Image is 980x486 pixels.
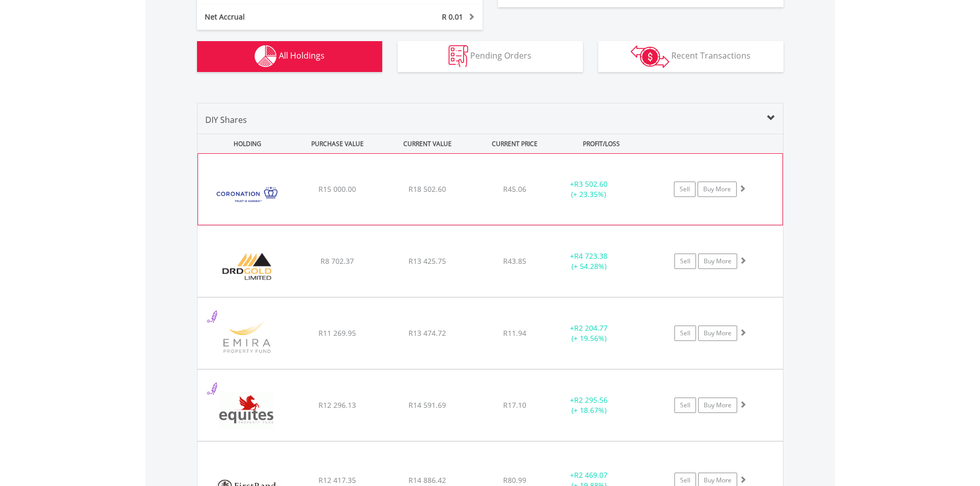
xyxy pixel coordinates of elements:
span: R14 591.69 [408,400,446,410]
button: All Holdings [197,41,382,72]
span: R11.94 [503,328,526,338]
img: transactions-zar-wht.png [631,45,669,68]
img: EQU.ZA.DRD.png [203,239,291,294]
span: R4 723.38 [574,251,608,261]
span: DIY Shares [205,114,247,125]
span: R43.85 [503,256,526,266]
div: PROFIT/LOSS [558,134,646,153]
span: R80.99 [503,475,526,485]
span: R13 425.75 [408,256,446,266]
span: All Holdings [279,50,325,61]
img: EQU.ZA.EQU.png [203,383,291,438]
a: Buy More [698,254,737,269]
div: Net Accrual [197,12,364,22]
span: Recent Transactions [671,50,751,61]
span: R2 204.77 [574,323,608,333]
span: R12 296.13 [318,400,356,410]
div: + (+ 54.28%) [550,251,628,272]
span: R2 469.07 [574,470,608,480]
span: R8 702.37 [320,256,354,266]
span: R2 295.56 [574,395,608,405]
button: Recent Transactions [598,41,783,72]
img: pending_instructions-wht.png [449,45,468,67]
div: + (+ 18.67%) [550,395,628,416]
span: R17.10 [503,400,526,410]
span: R13 474.72 [408,328,446,338]
span: R14 886.42 [408,475,446,485]
div: CURRENT VALUE [384,134,472,153]
span: R45.06 [503,184,526,194]
a: Sell [674,182,696,197]
span: Pending Orders [470,50,531,61]
a: Sell [674,326,696,341]
a: Buy More [698,398,737,413]
div: HOLDING [198,134,292,153]
img: EQU.ZA.EMI.png [203,311,291,366]
a: Sell [674,254,696,269]
div: PURCHASE VALUE [294,134,382,153]
a: Sell [674,398,696,413]
img: holdings-wht.png [255,45,277,67]
img: EQU.ZA.CML.png [203,167,292,222]
span: R11 269.95 [318,328,356,338]
div: CURRENT PRICE [473,134,555,153]
div: + (+ 19.56%) [550,323,628,344]
span: R 0.01 [442,12,463,22]
a: Buy More [698,326,737,341]
a: Buy More [698,182,737,197]
button: Pending Orders [398,41,583,72]
div: + (+ 23.35%) [550,179,627,200]
span: R3 502.60 [574,179,608,189]
span: R15 000.00 [318,184,356,194]
span: R12 417.35 [318,475,356,485]
span: R18 502.60 [408,184,446,194]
